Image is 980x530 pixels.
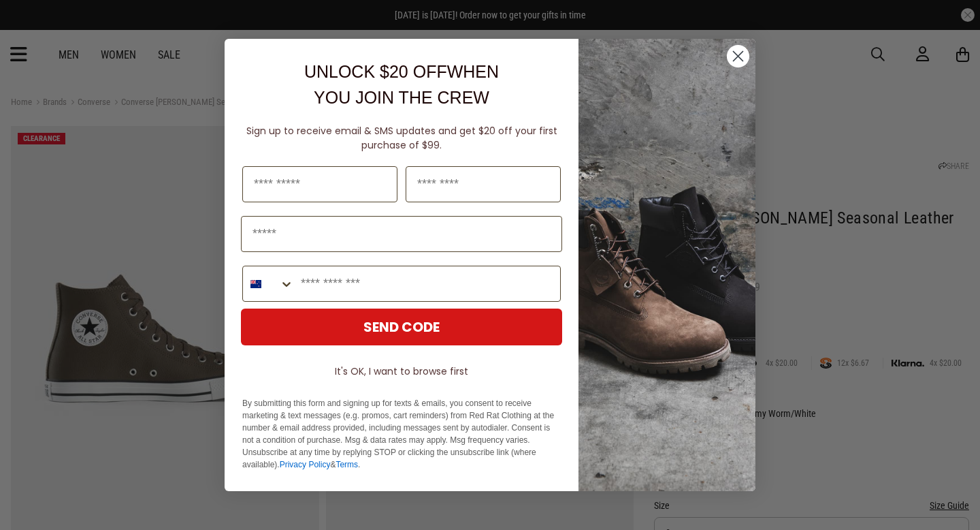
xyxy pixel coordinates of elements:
span: Sign up to receive email & SMS updates and get $20 off your first purchase of $99. [246,124,557,152]
button: Close dialog [726,44,750,68]
input: Email [241,216,562,252]
button: It's OK, I want to browse first [241,359,562,384]
span: UNLOCK $20 OFF [304,62,447,81]
a: Terms [336,460,358,469]
input: First Name [242,166,397,202]
p: By submitting this form and signing up for texts & emails, you consent to receive marketing & tex... [242,397,561,471]
button: SEND CODE [241,309,562,345]
a: Privacy Policy [280,460,331,469]
img: f7662613-148e-4c88-9575-6c6b5b55a647.jpeg [578,39,755,491]
span: WHEN [447,62,499,81]
span: YOU JOIN THE CREW [314,88,489,107]
button: Search Countries [243,266,294,301]
img: New Zealand [250,279,261,290]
